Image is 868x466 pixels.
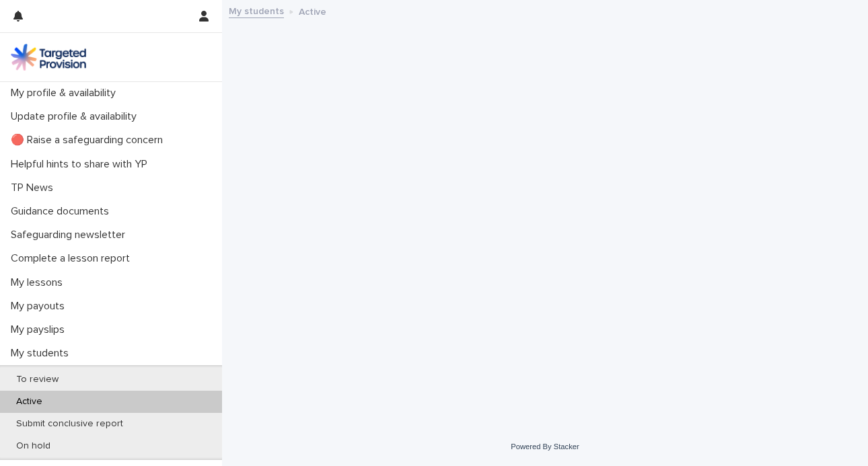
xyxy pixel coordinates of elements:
p: Submit conclusive report [5,418,134,430]
p: To review [5,374,69,385]
p: On hold [5,440,61,452]
a: My students [229,3,284,18]
p: My profile & availability [5,87,126,100]
p: My students [5,347,79,360]
a: Powered By Stacker [511,442,579,451]
p: Safeguarding newsletter [5,229,136,241]
p: TP News [5,182,64,194]
p: Helpful hints to share with YP [5,158,158,171]
p: Active [5,396,53,407]
p: My payslips [5,323,75,336]
p: Active [299,3,326,18]
p: Complete a lesson report [5,252,141,265]
p: My lessons [5,276,73,289]
p: 🔴 Raise a safeguarding concern [5,134,174,147]
p: Update profile & availability [5,110,147,123]
p: Guidance documents [5,205,120,218]
p: My payouts [5,300,75,313]
img: M5nRWzHhSzIhMunXDL62 [11,44,86,71]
